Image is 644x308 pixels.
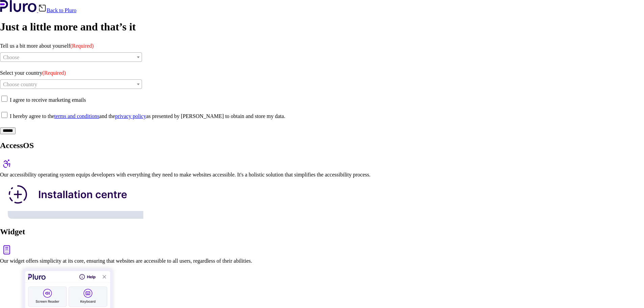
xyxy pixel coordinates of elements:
[54,113,99,119] a: terms and conditions
[115,113,146,119] a: privacy policy
[10,113,285,119] span: I hereby agree to the and the as presented by [PERSON_NAME] to obtain and store my data.
[1,96,7,102] input: I agree to receive marketing emails
[10,97,86,103] span: I agree to receive marketing emails
[70,43,94,49] span: (Required)
[0,80,142,89] span: Choose country
[3,81,37,87] span: Choose country
[1,112,7,118] input: I hereby agree to theterms and conditionsand theprivacy policyas presented by [PERSON_NAME] to ob...
[38,7,76,13] a: Back to Pluro
[0,53,142,62] span: Choose
[38,4,47,12] img: Back icon
[42,70,66,76] span: (Required)
[3,54,19,60] span: Choose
